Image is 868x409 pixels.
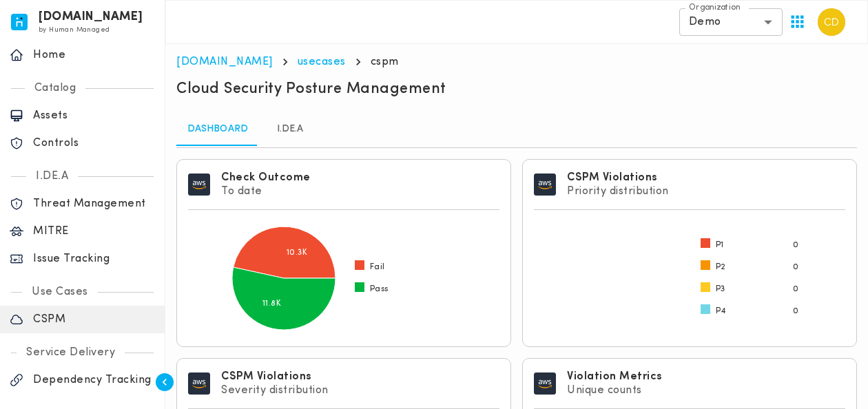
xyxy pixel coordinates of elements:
[33,48,155,62] p: Home
[793,262,798,273] span: 0
[26,169,78,183] p: I.DE.A
[793,284,798,295] span: 0
[716,284,725,295] span: P3
[221,370,329,384] h6: CSPM Violations
[22,285,98,299] p: Use Cases
[33,109,155,123] p: Assets
[371,55,399,69] p: cspm
[567,171,669,185] h6: CSPM Violations
[567,384,663,397] p: Unique counts
[567,185,669,198] p: Priority distribution
[716,240,724,251] span: P1
[221,384,329,397] p: Severity distribution
[221,171,311,185] h6: Check Outcome
[176,80,446,99] h5: Cloud Security Posture Management
[716,262,726,273] span: P2
[221,185,311,198] p: To date
[287,249,308,257] text: 10.3K
[793,240,798,251] span: 0
[176,56,273,67] a: [DOMAIN_NAME]
[370,262,385,273] span: Fail
[679,8,783,36] div: Demo
[793,306,798,317] span: 0
[33,224,155,238] p: MITRE
[33,252,155,266] p: Issue Tracking
[176,113,259,146] a: Dashboard
[33,197,155,211] p: Threat Management
[33,136,155,150] p: Controls
[11,14,28,30] img: invicta.io
[370,284,389,295] span: Pass
[176,55,857,69] nav: breadcrumb
[188,373,210,395] img: image
[17,346,125,359] p: Service Delivery
[818,8,845,36] img: Cesar De Leon Jr
[259,113,321,146] a: I.DE.A
[298,56,346,67] a: usecases
[534,174,556,196] img: image
[39,26,110,34] span: by Human Managed
[812,3,851,41] button: User
[689,2,741,14] label: Organization
[716,306,726,317] span: P4
[33,313,155,326] p: CSPM
[567,370,663,384] h6: Violation Metrics
[534,373,556,395] img: image
[188,174,210,196] img: image
[39,12,143,22] h6: [DOMAIN_NAME]
[25,81,86,95] p: Catalog
[33,373,155,387] p: Dependency Tracking
[262,300,282,308] text: 11.8K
